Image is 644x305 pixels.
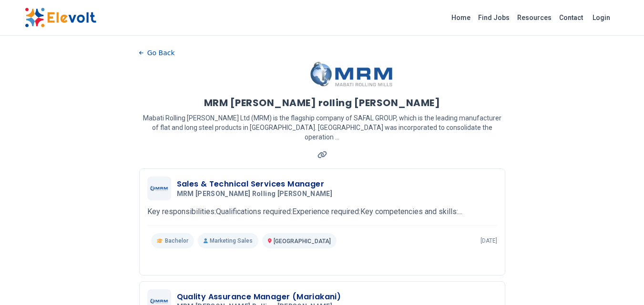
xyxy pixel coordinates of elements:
[139,46,175,60] button: Go Back
[25,8,96,28] img: Elevolt
[165,237,188,245] span: Bachelor
[147,206,497,217] p: Key responsibilities:Qualifications required:Experience required:Key competencies and skills:...
[274,238,331,245] span: [GEOGRAPHIC_DATA]
[139,113,505,142] p: Mabati Rolling [PERSON_NAME] Ltd (MRM) is the flagship company of SAFAL GROUP, which is the leadi...
[596,259,644,305] iframe: Chat Widget
[150,186,169,192] img: MRM Mabati rolling Mills
[513,10,555,25] a: Resources
[150,298,169,305] img: MRM Mabati rolling Mills
[555,10,587,25] a: Contact
[480,237,497,245] p: [DATE]
[448,10,474,25] a: Home
[204,96,440,109] h1: MRM [PERSON_NAME] rolling [PERSON_NAME]
[177,190,333,198] span: MRM [PERSON_NAME] rolling [PERSON_NAME]
[177,178,337,190] h3: Sales & Technical Services Manager
[474,10,513,25] a: Find Jobs
[177,291,341,303] h3: Quality Assurance Manager (Mariakani)
[308,60,398,89] img: MRM Mabati rolling Mills
[587,8,616,27] a: Login
[147,177,497,248] a: MRM Mabati rolling MillsSales & Technical Services ManagerMRM [PERSON_NAME] rolling [PERSON_NAME]...
[198,233,258,248] p: Marketing Sales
